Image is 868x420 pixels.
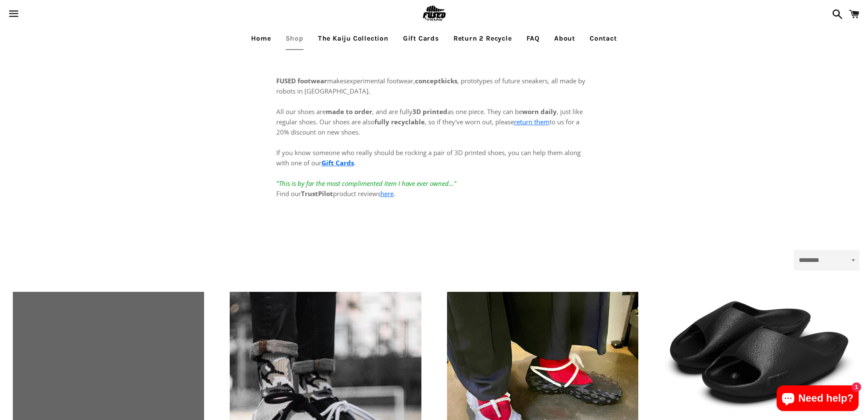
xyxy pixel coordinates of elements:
a: The Kaiju Collection [312,28,395,49]
a: Gift Cards [397,28,445,49]
span: experimental footwear, , prototypes of future sneakers, all made by robots in [GEOGRAPHIC_DATA]. [276,76,585,95]
strong: fully recyclable [374,117,425,126]
a: Contact [583,28,623,49]
strong: worn daily [522,107,557,116]
a: About [548,28,582,49]
strong: FUSED footwear [276,76,327,85]
strong: conceptkicks [415,76,457,85]
a: Gift Cards [321,159,354,167]
strong: made to order [326,107,372,116]
strong: 3D printed [412,107,447,116]
strong: TrustPilot [301,189,333,198]
span: makes [276,76,346,85]
inbox-online-store-chat: Shopify online store chat [774,385,861,413]
p: All our shoes are , and are fully as one piece. They can be , just like regular shoes. Our shoes ... [276,96,592,199]
em: "This is by far the most complimented item I have ever owned..." [276,179,456,188]
a: Shop [279,28,310,49]
a: here [380,189,394,198]
a: Home [245,28,277,49]
a: return them [514,117,549,126]
a: Return 2 Recycle [447,28,518,49]
a: FAQ [520,28,546,49]
a: Slate-Black [664,292,855,413]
